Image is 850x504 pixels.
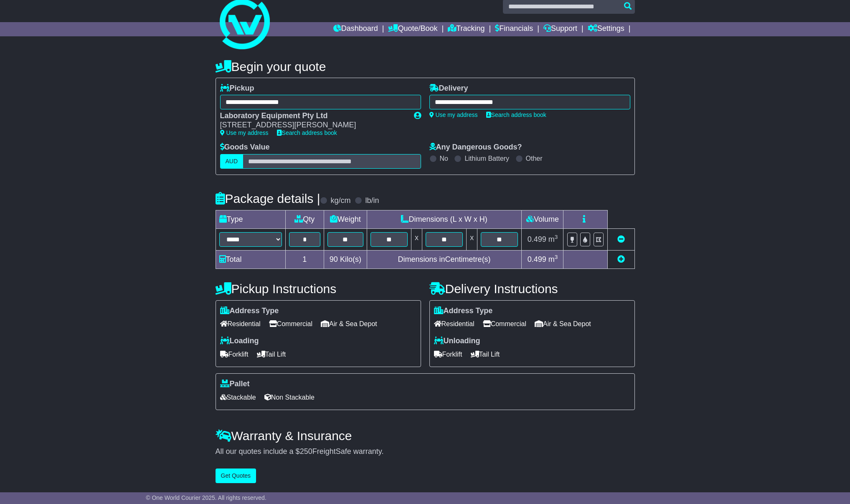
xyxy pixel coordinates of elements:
span: Tail Lift [257,348,286,361]
label: Pallet [220,380,250,389]
td: 1 [285,250,324,268]
span: m [548,235,558,243]
a: Financials [495,22,533,36]
span: Forklift [220,348,249,361]
td: Kilo(s) [324,250,367,268]
label: Delivery [429,84,468,93]
td: x [467,228,477,250]
label: Pickup [220,84,254,93]
span: Air & Sea Depot [535,317,591,330]
span: 90 [330,255,338,263]
label: Loading [220,337,259,346]
span: Air & Sea Depot [321,317,377,330]
h4: Package details | [216,192,320,205]
span: Non Stackable [264,391,315,404]
td: Total [216,250,285,268]
label: Other [526,154,543,162]
td: Weight [324,210,367,228]
a: Support [543,22,577,36]
sup: 3 [555,234,558,240]
label: Address Type [220,306,279,316]
span: m [548,255,558,263]
td: x [411,228,422,250]
h4: Begin your quote [216,60,635,73]
span: 0.499 [528,255,546,263]
span: Residential [434,317,474,330]
h4: Delivery Instructions [429,282,635,296]
td: Volume [522,210,563,228]
a: Dashboard [333,22,378,36]
span: Tail Lift [471,348,500,361]
label: Unloading [434,337,480,346]
span: Commercial [483,317,526,330]
label: kg/cm [330,196,350,205]
a: Remove this item [617,235,625,243]
span: Stackable [220,391,256,404]
button: Get Quotes [216,469,256,483]
div: [STREET_ADDRESS][PERSON_NAME] [220,121,406,130]
td: Qty [285,210,324,228]
td: Dimensions in Centimetre(s) [367,250,522,268]
span: Forklift [434,348,462,361]
label: AUD [220,154,244,169]
span: Commercial [269,317,312,330]
span: © One World Courier 2025. All rights reserved. [146,494,266,501]
a: Settings [588,22,624,36]
label: Goods Value [220,143,270,152]
div: All our quotes include a $ FreightSafe warranty. [216,447,635,456]
td: Dimensions (L x W x H) [367,210,522,228]
label: Any Dangerous Goods? [429,143,522,152]
a: Quote/Book [388,22,437,36]
td: Type [216,210,285,228]
a: Add new item [617,255,625,263]
h4: Warranty & Insurance [216,429,635,443]
label: Address Type [434,306,493,316]
a: Use my address [220,129,269,136]
a: Tracking [448,22,485,36]
span: 250 [300,447,312,456]
span: 0.499 [528,235,546,243]
sup: 3 [555,254,558,260]
a: Search address book [277,129,337,136]
a: Search address book [486,111,546,118]
div: Laboratory Equipment Pty Ltd [220,111,406,121]
h4: Pickup Instructions [216,282,421,296]
label: lb/in [365,196,379,205]
label: Lithium Battery [464,154,509,162]
a: Use my address [429,111,478,118]
label: No [440,154,448,162]
span: Residential [220,317,261,330]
